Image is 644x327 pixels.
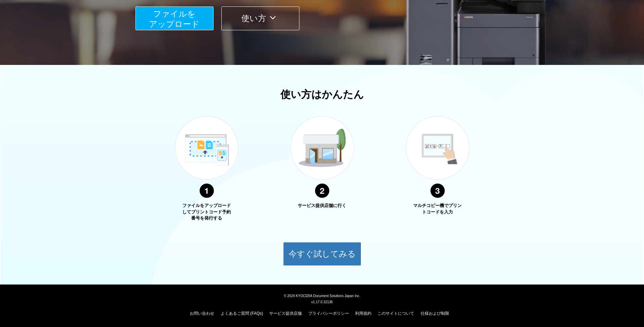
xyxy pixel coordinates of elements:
a: お問い合わせ [190,311,214,316]
a: 利用規約 [355,311,371,316]
p: マルチコピー機でプリントコードを入力 [412,203,463,215]
a: 仕様および制限 [421,311,449,316]
button: 使い方 [221,6,299,30]
span: © 2024 KYOCERA Document Solutions Japan Inc. [284,293,360,298]
a: プライバシーポリシー [308,311,349,316]
p: サービス提供店舗に行く [297,203,348,209]
a: このサイトについて [378,311,414,316]
p: ファイルをアップロードしてプリントコード予約番号を発行する [181,203,232,222]
span: v1.17.0.32136 [311,300,333,304]
button: ファイルを​​アップロード [135,6,214,30]
a: よくあるご質問 (FAQs) [221,311,263,316]
button: 今すぐ試してみる [283,242,361,266]
a: サービス提供店舗 [269,311,302,316]
span: ファイルを ​​アップロード [149,9,200,29]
